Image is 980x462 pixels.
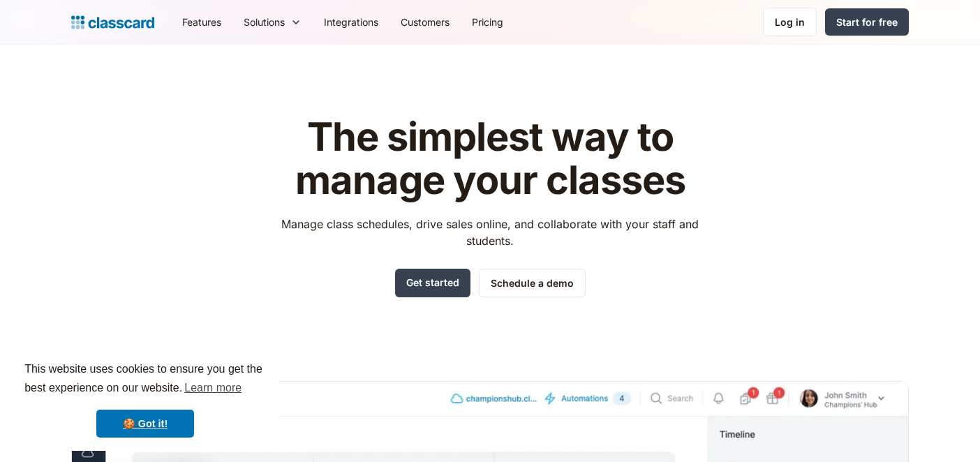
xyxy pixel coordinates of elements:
[389,6,461,38] a: Customers
[182,378,244,398] a: learn more about cookies
[171,6,232,38] a: Features
[479,269,586,297] a: Schedule a demo
[395,269,470,297] a: Get started
[96,410,194,438] a: dismiss cookie message
[825,8,909,36] a: Start for free
[269,116,712,202] h1: The simplest way to manage your classes
[313,6,389,38] a: Integrations
[71,13,154,32] a: home
[836,15,898,29] div: Start for free
[269,216,712,249] p: Manage class schedules, drive sales online, and collaborate with your staff and students.
[232,6,313,38] div: Solutions
[24,361,266,398] span: This website uses cookies to ensure you get the best experience on our website.
[461,6,514,38] a: Pricing
[244,15,285,29] div: Solutions
[775,15,805,29] div: Log in
[763,8,817,36] a: Log in
[11,348,279,451] div: cookieconsent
